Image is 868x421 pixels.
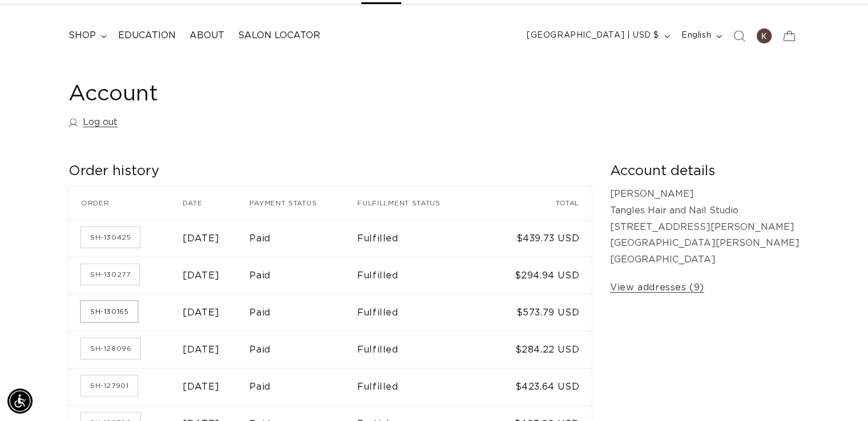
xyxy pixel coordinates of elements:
[249,186,357,220] th: Payment status
[681,30,711,42] span: English
[811,366,868,421] iframe: Chat Widget
[486,220,592,257] td: $439.73 USD
[527,30,659,42] span: [GEOGRAPHIC_DATA] | USD $
[486,331,592,368] td: $284.22 USD
[81,227,140,248] a: Order number SH-130425
[357,294,486,331] td: Fulfilled
[183,186,249,220] th: Date
[231,23,327,48] a: Salon Locator
[183,234,220,243] time: [DATE]
[7,388,33,414] div: Accessibility Menu
[520,25,675,47] button: [GEOGRAPHIC_DATA] | USD $
[249,294,357,331] td: Paid
[68,114,118,131] a: Log out
[357,220,486,257] td: Fulfilled
[249,257,357,294] td: Paid
[68,186,183,220] th: Order
[118,30,176,42] span: Education
[486,368,592,405] td: $423.64 USD
[81,301,138,322] a: Order number SH-130165
[68,30,96,42] span: shop
[610,280,704,296] a: View addresses (9)
[81,338,140,359] a: Order number SH-128096
[183,382,220,391] time: [DATE]
[357,186,486,220] th: Fulfillment status
[726,23,752,48] summary: Search
[357,368,486,405] td: Fulfilled
[610,186,800,268] p: [PERSON_NAME] Tangles Hair and Nail Studio [STREET_ADDRESS][PERSON_NAME] [GEOGRAPHIC_DATA][PERSON...
[610,163,800,180] h2: Account details
[249,368,357,405] td: Paid
[675,25,726,47] button: English
[68,80,800,108] h1: Account
[357,331,486,368] td: Fulfilled
[183,345,220,354] time: [DATE]
[486,186,592,220] th: Total
[81,264,139,285] a: Order number SH-130277
[357,257,486,294] td: Fulfilled
[486,294,592,331] td: $573.79 USD
[183,23,231,48] a: About
[486,257,592,294] td: $294.94 USD
[111,23,183,48] a: Education
[62,23,111,48] summary: shop
[183,271,220,280] time: [DATE]
[249,220,357,257] td: Paid
[238,30,320,42] span: Salon Locator
[249,331,357,368] td: Paid
[81,375,138,396] a: Order number SH-127901
[189,30,224,42] span: About
[68,163,592,180] h2: Order history
[183,308,220,317] time: [DATE]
